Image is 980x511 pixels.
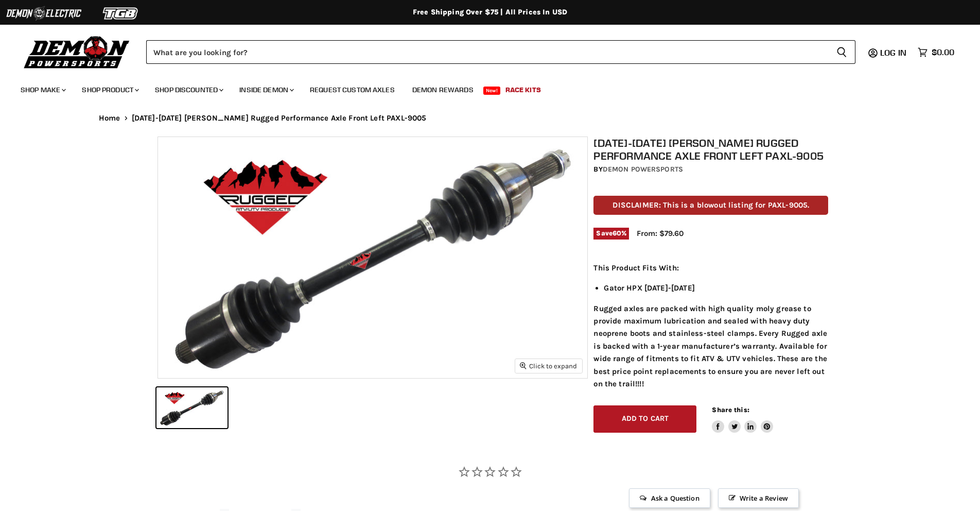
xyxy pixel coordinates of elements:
[637,229,684,238] span: From: $79.60
[146,40,828,64] input: Search
[302,79,402,100] a: Request Custom Axles
[612,229,621,237] span: 60
[156,387,227,428] button: 2010-2013 John Deere Rugged Performance Axle Front Left PAXL-9005 thumbnail
[876,48,913,57] a: Log in
[498,79,549,100] a: Race Kits
[82,4,160,23] img: TGB Logo 2
[21,33,133,70] img: Demon Powersports
[405,79,481,100] a: Demon Rewards
[147,79,230,100] a: Shop Discounted
[78,114,902,123] nav: Breadcrumbs
[712,406,749,414] span: Share this:
[880,47,906,58] span: Log in
[712,405,773,433] aside: Share this:
[132,114,427,123] span: [DATE]-[DATE] [PERSON_NAME] Rugged Performance Axle Front Left PAXL-9005
[5,4,82,23] img: Demon Electric Logo 2
[13,75,952,100] ul: Main menu
[515,359,582,373] button: Click to expand
[593,262,828,390] div: Rugged axles are packed with high quality moly grease to provide maximum lubrication and sealed w...
[593,405,696,433] button: Add to cart
[74,79,145,100] a: Shop Product
[828,40,855,64] button: Search
[629,488,710,508] span: Ask a Question
[932,47,954,57] span: $0.00
[146,40,855,64] form: Product
[622,414,669,423] span: Add to cart
[603,165,683,174] a: Demon Powersports
[78,8,902,17] div: Free Shipping Over $75 | All Prices In USD
[604,282,828,294] li: Gator HPX [DATE]-[DATE]
[593,196,828,215] p: DISCLAIMER: This is a blowout listing for PAXL-9005.
[232,79,300,100] a: Inside Demon
[13,79,72,100] a: Shop Make
[483,87,501,95] span: New!
[593,262,828,274] p: This Product Fits With:
[718,488,799,508] span: Write a Review
[520,362,577,370] span: Click to expand
[99,114,120,123] a: Home
[158,137,587,378] img: 2010-2013 John Deere Rugged Performance Axle Front Left PAXL-9005
[593,137,828,162] h1: [DATE]-[DATE] [PERSON_NAME] Rugged Performance Axle Front Left PAXL-9005
[913,45,959,60] a: $0.00
[593,164,828,175] div: by
[593,228,629,239] span: Save %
